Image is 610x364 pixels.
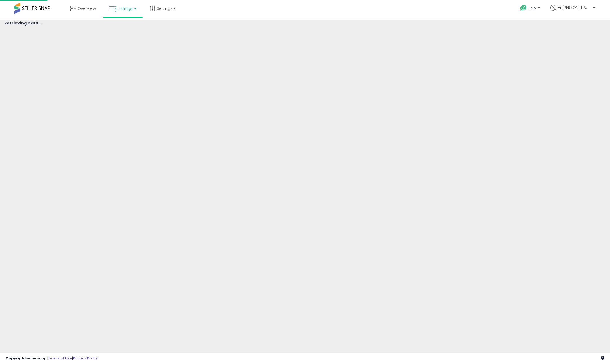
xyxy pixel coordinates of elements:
[118,6,132,11] span: Listings
[520,4,527,11] i: Get Help
[528,6,536,10] span: Help
[4,21,606,25] h4: Retrieving Data...
[77,6,96,11] span: Overview
[550,5,595,17] a: Hi [PERSON_NAME]
[558,5,591,10] span: Hi [PERSON_NAME]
